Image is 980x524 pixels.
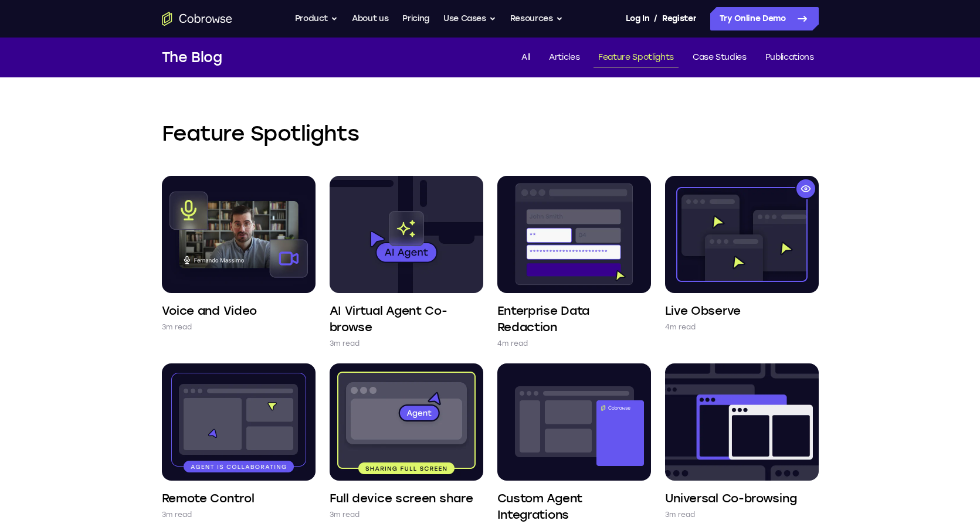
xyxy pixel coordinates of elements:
h1: The Blog [162,47,222,68]
a: Go to the home page [162,12,232,26]
h4: Universal Co-browsing [665,490,797,506]
h4: Remote Control [162,490,255,506]
a: AI Virtual Agent Co-browse 3m read [330,176,483,349]
p: 4m read [665,321,696,333]
h4: Voice and Video [162,302,257,319]
a: Try Online Demo [710,7,819,30]
span: / [654,12,657,26]
a: Publications [761,48,819,67]
p: 3m read [330,509,360,520]
button: Product [295,7,338,30]
img: Universal Co-browsing [665,363,819,481]
a: Remote Control 3m read [162,363,316,520]
a: Feature Spotlights [594,48,679,67]
button: Resources [510,7,563,30]
a: Pricing [402,7,429,30]
h4: Custom Agent Integrations [497,490,651,523]
p: 3m read [162,321,192,333]
p: 3m read [162,509,192,520]
a: Universal Co-browsing 3m read [665,363,819,520]
h4: Enterprise Data Redaction [497,302,651,335]
h2: Feature Spotlights [162,120,819,148]
img: Custom Agent Integrations [497,363,651,481]
img: Enterprise Data Redaction [497,176,651,293]
button: Use Cases [443,7,496,30]
p: 3m read [665,509,696,520]
a: All [517,48,535,67]
a: Voice and Video 3m read [162,176,316,333]
a: Enterprise Data Redaction 4m read [497,176,651,349]
h4: Live Observe [665,302,741,319]
a: Articles [544,48,584,67]
p: 4m read [497,338,528,349]
a: Case Studies [688,48,751,67]
a: Full device screen share 3m read [330,363,483,520]
a: Register [662,7,696,30]
img: Live Observe [665,176,819,293]
img: Voice and Video [162,176,316,293]
a: About us [352,7,388,30]
img: AI Virtual Agent Co-browse [330,176,483,293]
p: 3m read [330,338,360,349]
a: Log In [626,7,649,30]
h4: Full device screen share [330,490,473,506]
img: Remote Control [162,363,316,481]
img: Full device screen share [330,363,483,481]
h4: AI Virtual Agent Co-browse [330,302,483,335]
a: Live Observe 4m read [665,176,819,333]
